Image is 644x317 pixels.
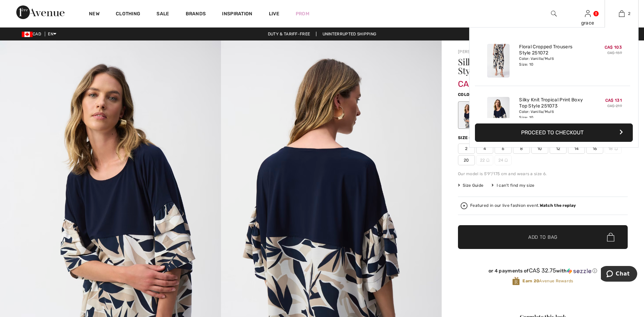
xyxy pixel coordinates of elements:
[458,57,600,75] h1: Silky Knit Tropical Print Boxy Top Style 251073
[461,202,467,209] img: Watch the replay
[605,98,622,103] span: CA$ 131
[458,225,628,249] button: Add to Bag
[495,144,512,154] span: 6
[531,144,548,154] span: 10
[605,45,622,50] span: CA$ 103
[585,10,591,18] img: My Info
[585,10,591,17] a: Sign In
[495,155,512,165] span: 24
[186,11,206,18] a: Brands
[269,10,279,17] a: Live
[528,234,557,241] span: Add to Bag
[487,97,510,131] img: Silky Knit Tropical Print Boxy Top Style 251073
[476,155,493,165] span: 22
[529,267,556,274] span: CA$ 32.75
[458,182,483,188] span: Size Guide
[551,10,557,18] img: search the website
[470,203,576,208] div: Featured in our live fashion event.
[16,5,65,19] img: 1ère Avenue
[458,267,628,274] div: or 4 payments of with
[519,97,586,109] a: Silky Knit Tropical Print Boxy Top Style 251073
[48,32,56,36] span: EN
[22,32,33,37] img: Canadian Dollar
[296,10,309,17] a: Prom
[519,56,586,67] div: Color: Vanilla/Multi Size: 10
[458,155,475,165] span: 20
[458,72,488,89] span: CA$ 131
[504,158,508,162] img: ring-m.svg
[607,233,614,241] img: Bag.svg
[519,44,586,56] a: Floral Cropped Trousers Style 251072
[568,144,585,154] span: 14
[619,10,625,18] img: My Bag
[614,147,618,150] img: ring-m.svg
[607,104,622,108] s: CA$ 219
[492,182,534,188] div: I can't find my size
[567,268,591,274] img: Sezzle
[605,144,622,154] span: 18
[586,144,603,154] span: 16
[522,278,573,284] span: Avenue Rewards
[458,49,492,54] a: [PERSON_NAME]
[486,158,490,162] img: ring-m.svg
[571,19,604,27] div: grace
[222,11,252,18] span: Inspiration
[607,51,622,55] s: CA$ 159
[475,123,633,142] button: Proceed to Checkout
[540,203,576,208] strong: Watch the replay
[459,102,477,128] div: Vanilla/Multi
[458,92,474,97] span: Color:
[522,279,539,283] strong: Earn 20
[513,144,530,154] span: 8
[458,267,628,277] div: or 4 payments ofCA$ 32.75withSezzle Click to learn more about Sezzle
[519,109,586,120] div: Color: Vanilla/Multi Size: 10
[605,10,638,18] a: 2
[476,144,493,154] span: 4
[628,11,630,17] span: 2
[116,11,140,18] a: Clothing
[458,171,628,177] div: Our model is 5'9"/175 cm and wears a size 6.
[601,266,637,283] iframe: Opens a widget where you can chat to one of our agents
[458,144,475,154] span: 2
[512,277,520,286] img: Avenue Rewards
[487,44,510,78] img: Floral Cropped Trousers Style 251072
[157,11,169,18] a: Sale
[22,32,44,36] span: CAD
[89,11,99,18] a: New
[458,135,571,141] div: Size ([GEOGRAPHIC_DATA]/[GEOGRAPHIC_DATA]):
[550,144,567,154] span: 12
